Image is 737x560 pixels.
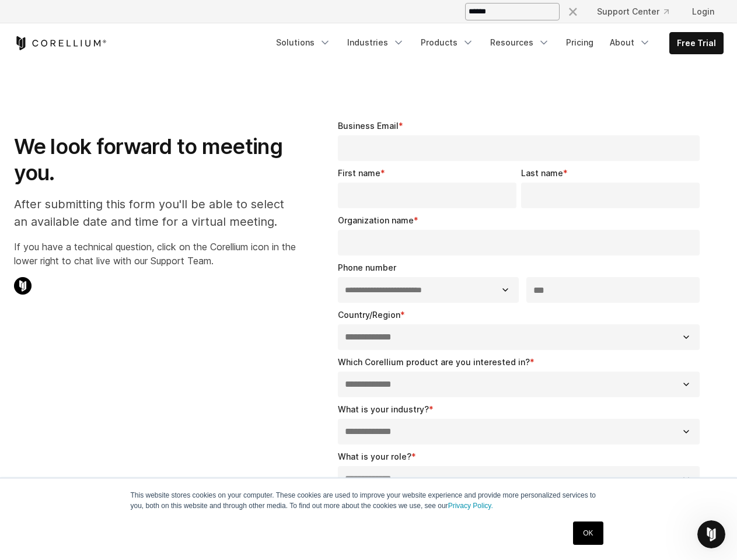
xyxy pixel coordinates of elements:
[603,32,658,53] a: About
[521,168,563,178] span: Last name
[573,521,603,545] a: OK
[14,277,32,295] img: Corellium Chat Icon
[562,1,583,22] button: Search
[269,32,338,53] a: Solutions
[269,32,724,54] div: Navigation Menu
[14,240,296,268] p: If you have a technical question, click on the Corellium icon in the lower right to chat live wit...
[338,121,399,131] span: Business Email
[567,2,579,19] div: ×
[14,195,296,230] p: After submitting this form you'll be able to select an available date and time for a virtual meet...
[414,32,481,53] a: Products
[670,33,723,54] a: Free Trial
[131,490,607,511] p: This website stores cookies on your computer. These cookies are used to improve your website expe...
[338,262,396,272] span: Phone number
[483,32,557,53] a: Resources
[338,404,429,414] span: What is your industry?
[14,134,296,186] h1: We look forward to meeting you.
[588,1,678,22] a: Support Center
[338,310,400,320] span: Country/Region
[448,502,493,510] a: Privacy Policy.
[559,32,600,53] a: Pricing
[697,520,725,548] iframe: Intercom live chat
[338,168,380,178] span: First name
[683,1,724,22] a: Login
[340,32,411,53] a: Industries
[338,215,414,225] span: Organization name
[338,357,530,367] span: Which Corellium product are you interested in?
[14,36,107,50] a: Corellium Home
[553,1,724,22] div: Navigation Menu
[338,452,411,461] span: What is your role?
